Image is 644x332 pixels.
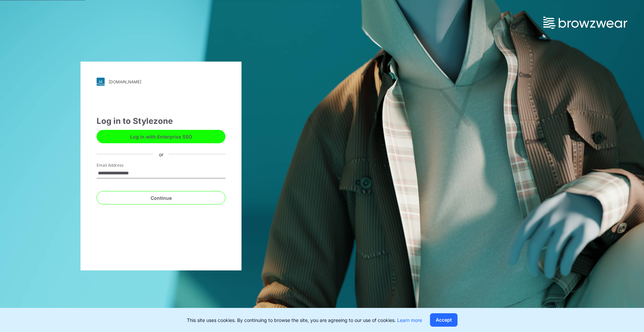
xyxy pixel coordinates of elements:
[97,115,225,127] div: Log in to Stylezone
[97,78,225,86] a: [DOMAIN_NAME]
[97,162,144,168] label: Email Address
[97,78,105,86] img: svg+xml;base64,PHN2ZyB3aWR0aD0iMjgiIGhlaWdodD0iMjgiIHZpZXdCb3g9IjAgMCAyOCAyOCIgZmlsbD0ibm9uZSIgeG...
[430,313,458,327] button: Accept
[187,317,422,324] p: This site uses cookies. By continuing to browse the site, you are agreeing to our use of cookies.
[109,79,141,84] div: [DOMAIN_NAME]
[97,130,225,143] button: Log in with Enterprise SSO
[397,317,422,323] a: Learn more
[154,151,169,158] div: or
[543,17,627,29] img: browzwear-logo.73288ffb.svg
[97,191,225,204] button: Continue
